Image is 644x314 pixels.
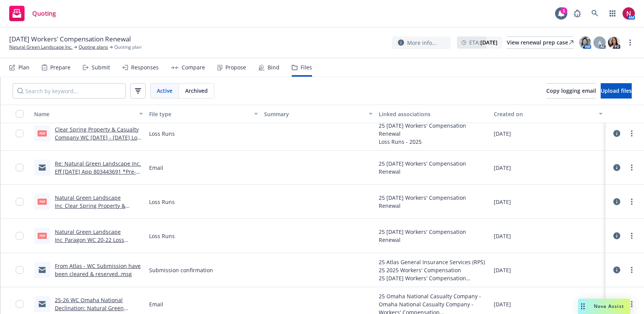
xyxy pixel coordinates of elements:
[494,164,511,172] span: [DATE]
[598,39,601,47] span: A
[55,126,143,149] a: Clear Spring Property & Casualty Company WC [DATE] - [DATE] Loss Runs - Valued [DATE].pdf
[605,6,620,21] a: Switch app
[379,266,488,274] div: 25 2025 Workers' Compensation
[182,64,205,71] div: Compare
[16,110,23,118] input: Select all
[494,266,511,274] span: [DATE]
[379,274,488,282] div: 25 [DATE] Workers' Compensation Renewal
[579,36,591,49] img: photo
[379,122,488,138] div: 25 [DATE] Workers' Compensation Renewal
[38,130,47,136] span: pdf
[627,197,636,206] a: more
[16,164,23,171] input: Toggle Row Selected
[379,258,488,266] div: 25 Atlas General Insurance Services (RPS)
[578,299,588,314] div: Drag to move
[149,198,175,206] span: Loss Runs
[149,110,250,118] div: File type
[601,87,632,94] span: Upload files
[623,7,635,20] img: photo
[32,10,56,16] span: Quoting
[494,232,511,240] span: [DATE]
[494,110,594,118] div: Created on
[587,6,603,21] a: Search
[379,138,488,146] div: Loss Runs - 2025
[570,6,585,21] a: Report a Bug
[6,3,59,24] a: Quoting
[480,39,498,46] strong: [DATE]
[149,232,175,240] span: Loss Runs
[379,194,488,210] div: 25 [DATE] Workers' Compensation Renewal
[114,44,141,51] span: Quoting plan
[507,36,573,49] a: View renewal prep case
[594,303,624,309] span: Nova Assist
[627,231,636,240] a: more
[560,7,567,14] div: 1
[627,163,636,172] a: more
[494,198,511,206] span: [DATE]
[185,87,208,95] span: Archived
[157,87,172,95] span: Active
[494,300,511,308] span: [DATE]
[92,64,110,71] div: Submit
[407,39,437,47] span: More info...
[546,83,596,99] button: Copy logging email
[261,105,376,123] button: Summary
[131,64,159,71] div: Responses
[34,110,135,118] div: Name
[626,38,635,47] a: more
[379,228,488,244] div: 25 [DATE] Workers' Compensation Renewal
[18,64,30,71] div: Plan
[578,299,630,314] button: Nova Assist
[13,83,126,99] input: Search by keyword...
[376,105,491,123] button: Linked associations
[264,110,365,118] div: Summary
[225,64,246,71] div: Propose
[31,105,146,123] button: Name
[149,300,163,308] span: Email
[50,64,71,71] div: Prepare
[55,194,141,225] a: Natural Green Landscape Inc_Clear Spring Property & Casualty Company WC 22-23 Loss Runs_[DATE].pdf
[16,300,23,308] input: Toggle Row Selected
[149,164,163,172] span: Email
[627,265,636,275] a: more
[38,199,47,204] span: pdf
[379,159,488,176] div: 25 [DATE] Workers' Compensation Renewal
[494,130,511,138] span: [DATE]
[16,232,23,240] input: Toggle Row Selected
[301,64,312,71] div: Files
[601,83,632,99] button: Upload files
[79,44,108,51] a: Quoting plans
[16,266,23,274] input: Toggle Row Selected
[627,129,636,138] a: more
[546,87,596,94] span: Copy logging email
[392,36,451,49] button: More info...
[55,262,141,278] a: From Atlas - WC Submission have been cleared & reserved..msg
[9,44,72,51] a: Natural Green Landscape Inc.
[491,105,606,123] button: Created on
[608,36,620,49] img: photo
[149,130,175,138] span: Loss Runs
[9,35,131,44] span: [DATE] Workers' Compensation Renewal
[268,64,279,71] div: Bind
[55,160,141,183] a: Re: Natural Green Landscape Inc. Eff [DATE] App 803443691 *Pre-Inspection*
[16,130,23,137] input: Toggle Row Selected
[379,110,488,118] div: Linked associations
[16,198,23,205] input: Toggle Row Selected
[55,228,124,252] a: Natural Green Landscape Inc_Paragon WC 20-22 Loss Runs_[DATE].pdf
[38,233,47,238] span: pdf
[627,299,636,309] a: more
[149,266,213,274] span: Submission confirmation
[146,105,261,123] button: File type
[469,38,498,46] span: ETA :
[507,37,573,48] div: View renewal prep case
